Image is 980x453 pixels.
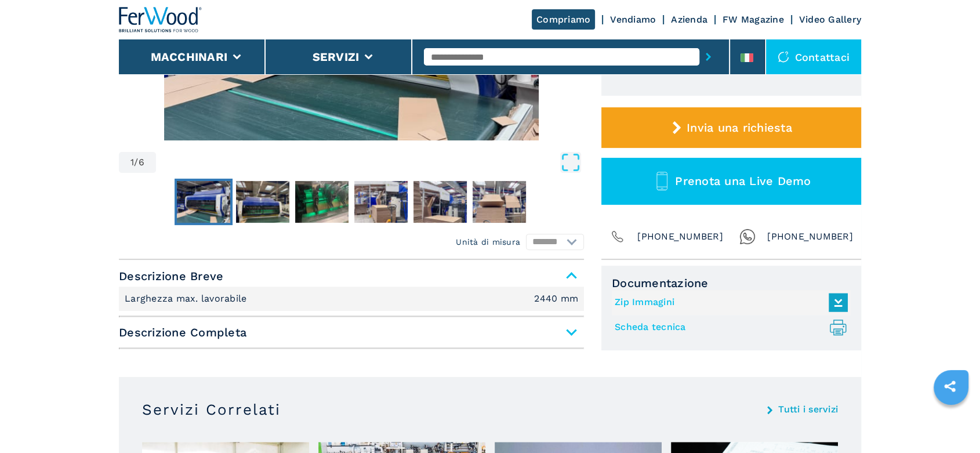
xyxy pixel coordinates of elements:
[151,50,228,64] button: Macchinari
[177,181,230,223] img: 2f6a39fc5f85aeb03df8729fc9582184
[778,51,789,63] img: Contattaci
[159,152,581,173] button: Open Fullscreen
[935,372,964,401] a: sharethis
[699,44,717,70] button: submit-button
[610,14,656,25] a: Vendiamo
[139,158,144,167] span: 6
[234,179,292,225] button: Go to Slide 2
[175,179,233,225] button: Go to Slide 1
[293,179,351,225] button: Go to Slide 3
[778,405,838,414] a: Tutti i servizi
[723,14,784,25] a: FW Magazine
[413,181,467,223] img: 0755415fb0b378a01d9d35c69d7e921d
[354,181,408,223] img: 7c441f8ba0b4f1adf0ed204e83cb0b33
[615,318,842,337] a: Scheda tecnica
[119,179,584,225] nav: Thumbnail Navigation
[532,9,595,30] a: Compriamo
[352,179,410,225] button: Go to Slide 4
[601,107,861,148] button: Invia una richiesta
[615,293,842,312] a: Zip Immagini
[671,14,707,25] a: Azienda
[134,158,138,167] span: /
[456,236,520,248] em: Unità di misura
[931,401,971,444] iframe: Chat
[767,229,853,245] span: [PHONE_NUMBER]
[236,181,289,223] img: ab9257f68d4190d3fa44e787af0c79a2
[675,174,811,188] span: Prenota una Live Demo
[799,14,861,25] a: Video Gallery
[295,181,349,223] img: f50bbef23cf4187d49ee653705824cd4
[119,322,584,343] span: Descrizione Completa
[473,181,526,223] img: b20052ac385635a0c1f1084039b04ab4
[609,229,626,245] img: Phone
[637,229,723,245] span: [PHONE_NUMBER]
[411,179,469,225] button: Go to Slide 5
[130,158,134,167] span: 1
[601,158,861,205] button: Prenota una Live Demo
[119,287,584,311] div: Descrizione Breve
[125,292,250,305] p: Larghezza max. lavorabile
[534,294,578,303] em: 2440 mm
[612,276,851,290] span: Documentazione
[312,50,359,64] button: Servizi
[119,7,202,32] img: Ferwood
[766,39,862,74] div: Contattaci
[119,266,584,287] span: Descrizione Breve
[470,179,528,225] button: Go to Slide 6
[739,229,756,245] img: Whatsapp
[687,121,792,135] span: Invia una richiesta
[142,400,281,419] h3: Servizi Correlati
